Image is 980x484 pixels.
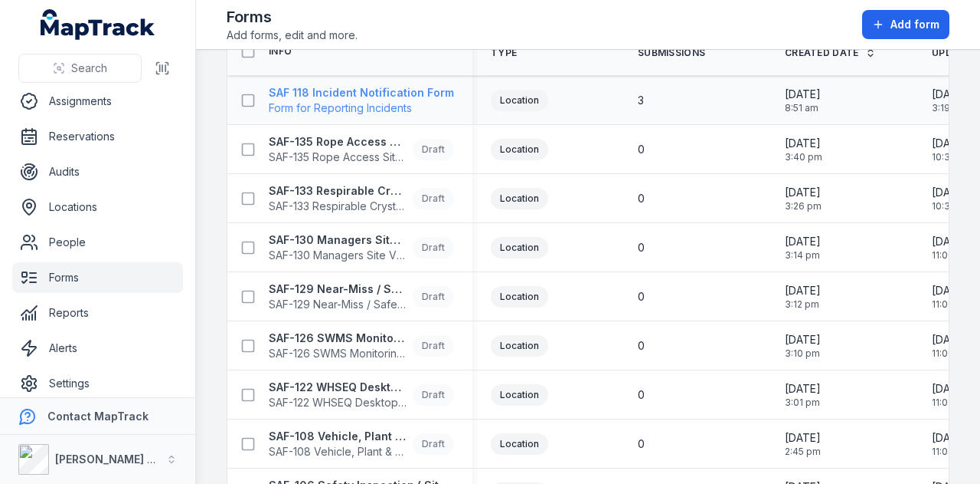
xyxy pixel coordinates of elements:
span: 3:40 pm [785,151,822,163]
span: 0 [638,387,645,403]
a: SAF-129 Near-Miss / Safety / Environmental Concern Notification Form V1.0SAF-129 Near-Miss / Safe... [269,282,454,312]
span: [DATE] [932,283,970,298]
strong: SAF-108 Vehicle, Plant & Equipment Damage - Incident Report and Investigation Form [269,429,407,444]
time: 02/06/2025, 2:45:51 pm [785,430,821,458]
strong: [PERSON_NAME] Group [55,453,181,466]
div: Draft [413,433,454,455]
span: [DATE] [785,136,822,151]
div: Draft [413,384,454,406]
span: Search [71,61,107,76]
div: Draft [413,139,454,160]
span: 3:01 pm [785,397,821,409]
span: 0 [638,289,645,305]
time: 24/06/2025, 11:00:40 am [932,283,970,311]
time: 24/06/2025, 11:00:51 am [932,332,970,360]
span: 8:51 am [785,102,821,114]
button: Add form [862,10,949,39]
a: Locations [12,192,183,222]
strong: SAF-126 SWMS Monitoring Record [269,331,407,346]
time: 02/06/2025, 3:14:27 pm [785,234,821,262]
strong: SAF-122 WHSEQ Desktop Audit [269,380,407,395]
a: SAF-133 Respirable Crystalline Silica Site Inspection ChecklistSAF-133 Respirable Crystalline Sil... [269,183,454,214]
span: [DATE] [785,283,821,298]
div: Location [491,139,548,160]
span: SAF-130 Managers Site Visit Report [269,248,407,263]
span: SAF-129 Near-Miss / Safety / Environmental Concern Notification Form V1.0 [269,297,407,312]
span: 3:10 pm [785,347,821,360]
span: 11:04 am [932,446,970,458]
span: 0 [638,142,645,157]
a: MapTrack [41,9,155,40]
a: SAF 118 Incident Notification FormForm for Reporting Incidents [269,85,454,116]
a: SAF-108 Vehicle, Plant & Equipment Damage - Incident Report and Investigation FormSAF-108 Vehicle... [269,429,454,459]
time: 24/06/2025, 11:00:29 am [932,234,970,262]
span: Submissions [638,47,705,59]
time: 02/06/2025, 3:10:11 pm [785,332,821,360]
time: 24/06/2025, 11:04:23 am [932,430,970,458]
a: SAF-135 Rope Access Site InspectionSAF-135 Rope Access Site InspectionDraft [269,134,454,165]
time: 02/06/2025, 3:40:39 pm [785,136,822,163]
span: [DATE] [785,185,822,200]
div: Draft [413,188,454,209]
time: 02/06/2025, 3:12:08 pm [785,283,821,311]
span: [DATE] [785,87,821,102]
span: Type [491,47,517,59]
a: Reservations [12,121,183,152]
time: 24/06/2025, 10:38:01 am [932,136,972,163]
span: SAF-135 Rope Access Site Inspection [269,150,407,165]
span: [DATE] [932,185,972,200]
span: 0 [638,338,645,354]
div: Draft [413,286,454,308]
span: Add form [890,17,939,32]
a: Audits [12,156,183,187]
a: Assignments [12,86,183,117]
time: 02/06/2025, 3:26:04 pm [785,185,822,212]
span: [DATE] [932,381,968,397]
span: 0 [638,191,645,206]
span: SAF-122 WHSEQ Desktop Audit [269,395,407,410]
div: Location [491,384,548,406]
span: [DATE] [785,381,821,397]
time: 14/08/2025, 8:51:45 am [785,87,821,114]
span: 3 [638,93,644,108]
span: SAF-108 Vehicle, Plant & Equipment Damage - Incident Report and Investigation Form [269,444,407,459]
span: 11:00 am [932,347,970,360]
span: 10:38 am [932,151,972,163]
span: Add forms, edit and more. [227,28,358,43]
div: Location [491,188,548,209]
strong: SAF-129 Near-Miss / Safety / Environmental Concern Notification Form V1.0 [269,282,407,297]
span: 11:01 am [932,397,968,409]
span: [DATE] [932,87,968,102]
div: Draft [413,237,454,258]
span: 3:12 pm [785,298,821,311]
button: Search [18,54,142,83]
span: 3:26 pm [785,200,822,212]
a: SAF-130 Managers Site Visit ReportSAF-130 Managers Site Visit ReportDraft [269,232,454,263]
span: 0 [638,436,645,452]
a: Reports [12,298,183,328]
span: Info [269,45,292,58]
span: Created Date [785,47,859,59]
div: Draft [413,335,454,357]
strong: SAF-135 Rope Access Site Inspection [269,134,407,150]
strong: Contact MapTrack [47,410,149,423]
a: People [12,227,183,258]
div: Location [491,237,548,258]
span: 11:00 am [932,298,970,311]
a: Forms [12,262,183,293]
a: Created Date [785,47,876,59]
span: Form for Reporting Incidents [269,100,454,116]
span: [DATE] [785,234,821,249]
span: 0 [638,240,645,255]
span: [DATE] [932,234,970,249]
strong: SAF 118 Incident Notification Form [269,85,454,100]
span: [DATE] [932,332,970,347]
span: 11:00 am [932,249,970,262]
span: [DATE] [932,136,972,151]
div: Location [491,335,548,357]
a: SAF-122 WHSEQ Desktop AuditSAF-122 WHSEQ Desktop AuditDraft [269,380,454,410]
span: [DATE] [785,430,821,446]
a: SAF-126 SWMS Monitoring RecordSAF-126 SWMS Monitoring RecordDraft [269,331,454,361]
h2: Forms [227,6,358,28]
span: 3:19 pm [932,102,968,114]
